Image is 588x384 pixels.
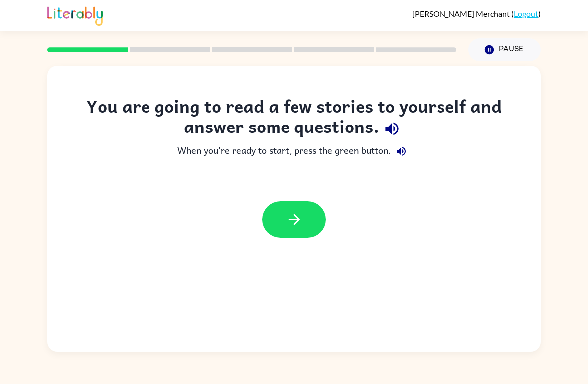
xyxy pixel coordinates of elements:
a: Logout [514,9,538,18]
div: When you're ready to start, press the green button. [67,141,521,161]
div: You are going to read a few stories to yourself and answer some questions. [67,96,521,141]
div: ( ) [412,9,541,18]
span: [PERSON_NAME] Merchant [412,9,511,18]
button: Pause [468,38,541,61]
img: Literably [47,4,103,26]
